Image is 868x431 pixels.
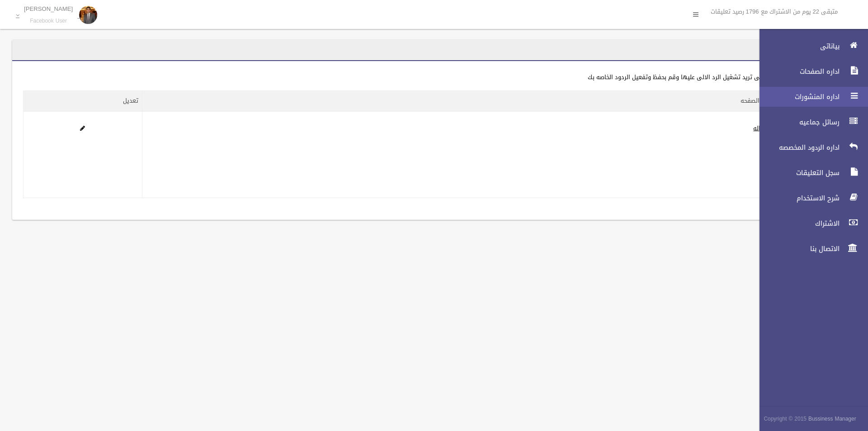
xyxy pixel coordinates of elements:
span: Copyright © 2015 [764,414,807,424]
a: فعاله [753,123,768,134]
span: اداره الصفحات [752,67,842,76]
a: اداره الردود المخصصه [752,137,868,157]
a: اداره الصفحات [752,62,868,81]
a: بياناتى [752,36,868,56]
a: رسائل جماعيه [752,112,868,132]
a: سجل التعليقات [752,163,868,183]
span: الاشتراك [752,219,842,228]
a: الاتصال بنا [752,239,868,259]
a: شرح الاستخدام [752,188,868,208]
a: الاشتراك [752,213,868,233]
span: رسائل جماعيه [752,118,842,127]
a: Edit [80,123,85,134]
th: حاله الصفحه [142,91,776,112]
th: تعديل [24,91,142,112]
div: اضغط على الصفحه التى تريد تشغيل الرد الالى عليها وقم بحفظ وتفعيل الردود الخاصه بك [23,72,816,83]
span: شرح الاستخدام [752,194,842,203]
span: اداره الردود المخصصه [752,143,842,152]
strong: Bussiness Manager [808,414,856,424]
span: بياناتى [752,42,842,51]
span: اداره المنشورات [752,92,842,101]
span: الاتصال بنا [752,244,842,253]
a: اداره المنشورات [752,87,868,107]
small: Facebook User [24,18,73,24]
p: [PERSON_NAME] [24,5,73,12]
span: سجل التعليقات [752,168,842,177]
